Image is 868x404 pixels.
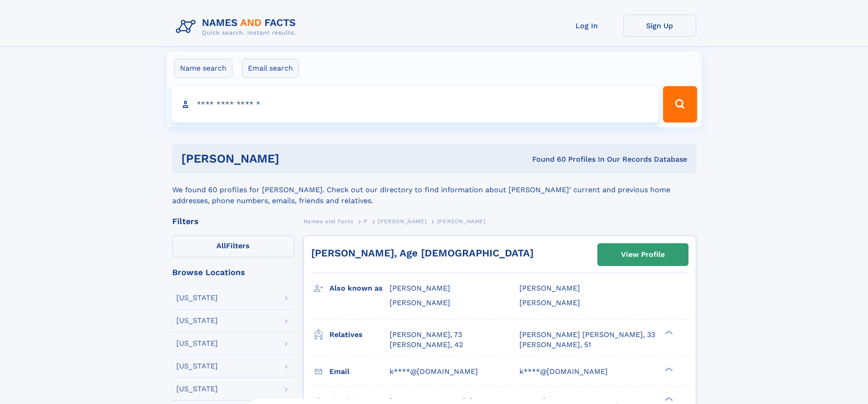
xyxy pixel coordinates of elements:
[519,284,580,292] span: [PERSON_NAME]
[621,244,665,265] div: View Profile
[174,59,232,78] label: Name search
[171,86,659,123] input: search input
[311,247,534,259] a: [PERSON_NAME], Age [DEMOGRAPHIC_DATA]
[663,396,673,402] div: ❯
[216,241,226,250] span: All
[390,340,463,350] a: [PERSON_NAME], 42
[181,153,406,164] h1: [PERSON_NAME]
[172,217,294,225] div: Filters
[176,385,218,393] div: [US_STATE]
[172,15,303,39] img: Logo Names and Facts
[329,364,390,379] h3: Email
[172,235,294,257] label: Filters
[623,15,696,37] a: Sign Up
[598,244,688,266] a: View Profile
[172,174,696,206] div: We found 60 profiles for [PERSON_NAME]. Check out our directory to find information about [PERSON...
[390,284,450,292] span: [PERSON_NAME]
[663,329,673,335] div: ❯
[329,327,390,343] h3: Relatives
[303,215,354,227] a: Names and Facts
[378,215,426,227] a: [PERSON_NAME]
[390,298,450,307] span: [PERSON_NAME]
[364,218,368,225] span: P
[176,340,218,347] div: [US_STATE]
[176,363,218,370] div: [US_STATE]
[437,218,486,225] span: [PERSON_NAME]
[519,298,580,307] span: [PERSON_NAME]
[390,330,462,340] a: [PERSON_NAME], 73
[406,154,687,164] div: Found 60 Profiles In Our Records Database
[378,218,426,225] span: [PERSON_NAME]
[176,294,218,302] div: [US_STATE]
[663,86,697,123] button: Search Button
[176,317,218,324] div: [US_STATE]
[519,330,655,340] a: [PERSON_NAME] [PERSON_NAME], 33
[242,59,299,78] label: Email search
[329,281,390,296] h3: Also known as
[172,268,294,276] div: Browse Locations
[364,215,368,227] a: P
[519,340,591,350] a: [PERSON_NAME], 51
[663,366,673,372] div: ❯
[550,15,623,37] a: Log In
